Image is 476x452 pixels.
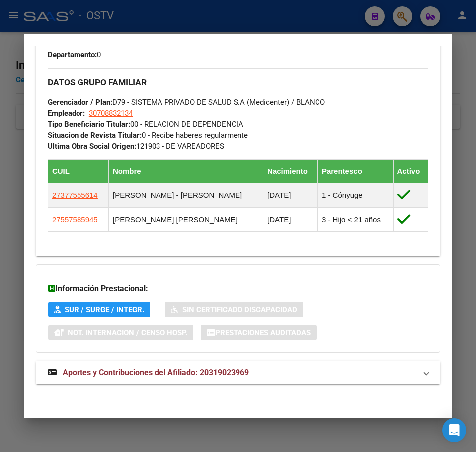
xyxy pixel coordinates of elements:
[48,109,85,118] strong: Empleador:
[65,305,144,314] span: SUR / SURGE / INTEGR.
[263,183,318,207] td: [DATE]
[36,361,440,384] mat-expansion-panel-header: Aportes y Contribuciones del Afiliado: 20319023969
[201,325,317,340] button: Prestaciones Auditadas
[165,302,303,317] button: Sin Certificado Discapacidad
[393,159,428,183] th: Activo
[48,131,142,140] strong: Situacion de Revista Titular:
[48,325,193,340] button: Not. Internacion / Censo Hosp.
[109,159,263,183] th: Nombre
[182,305,297,314] span: Sin Certificado Discapacidad
[48,142,136,151] strong: Ultima Obra Social Origen:
[48,131,248,140] span: 0 - Recibe haberes regularmente
[48,120,130,129] strong: Tipo Beneficiario Titular:
[442,418,466,442] div: Open Intercom Messenger
[317,207,393,231] td: 3 - Hijo < 21 años
[317,183,393,207] td: 1 - Cónyuge
[48,159,108,183] th: CUIL
[317,159,393,183] th: Parentesco
[48,39,67,48] strong: Calle:
[48,142,224,151] span: 121903 - DE VAREADORES
[48,50,97,59] strong: Departamento:
[68,328,187,337] span: Not. Internacion / Censo Hosp.
[109,183,263,207] td: [PERSON_NAME] - [PERSON_NAME]
[263,207,318,231] td: [DATE]
[48,77,428,88] h3: DATOS GRUPO FAMILIAR
[48,283,428,295] h3: Información Prestacional:
[63,368,249,377] span: Aportes y Contribuciones del Afiliado: 20319023969
[89,109,133,118] span: 30708832134
[263,159,318,183] th: Nacimiento
[48,120,243,129] span: 00 - RELACION DE DEPENDENCIA
[48,39,117,48] span: CALLE 22 6252
[48,302,150,317] button: SUR / SURGE / INTEGR.
[48,98,325,107] span: D79 - SISTEMA PRIVADO DE SALUD S.A (Medicenter) / BLANCO
[109,207,263,231] td: [PERSON_NAME] [PERSON_NAME]
[52,191,98,199] span: 27377555614
[215,328,311,337] span: Prestaciones Auditadas
[48,50,101,59] span: 0
[52,215,98,224] span: 27557585945
[48,98,112,107] strong: Gerenciador / Plan:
